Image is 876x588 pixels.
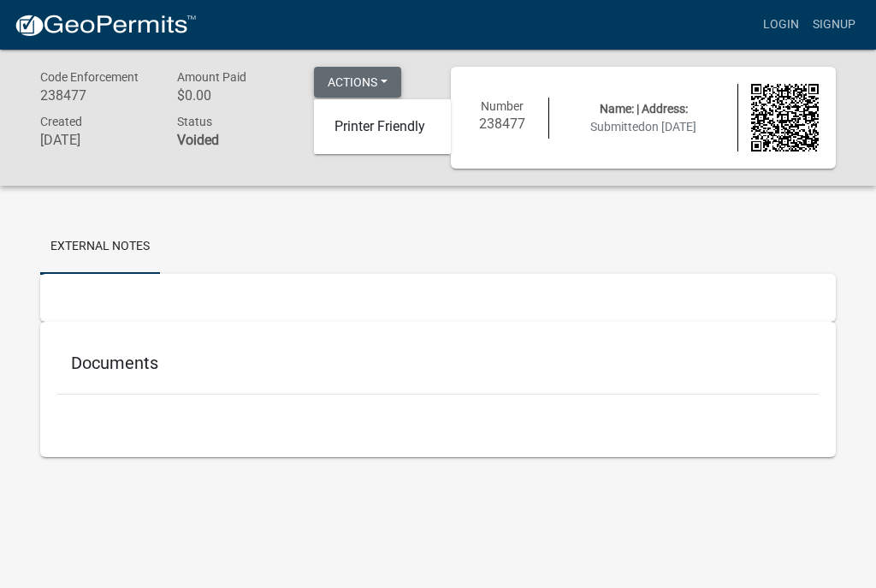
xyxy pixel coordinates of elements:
[806,9,862,41] a: Signup
[177,132,219,148] strong: Voided
[40,220,160,275] a: External Notes
[40,70,139,84] span: Code Enforcement
[314,106,451,147] a: Printer Friendly
[481,99,524,113] span: Number
[40,115,82,128] span: Created
[590,120,696,134] span: Submitted on [DATE]
[177,87,288,104] h6: $0.00
[314,67,401,98] button: Actions
[40,87,151,104] h6: 238477
[314,99,451,154] div: Actions
[600,102,688,116] span: Name: | Address:
[756,9,806,41] a: Login
[751,84,819,151] img: QR code
[40,132,151,148] h6: [DATE]
[468,116,536,132] h6: 238477
[71,353,805,373] h5: Documents
[177,70,246,84] span: Amount Paid
[177,115,212,128] span: Status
